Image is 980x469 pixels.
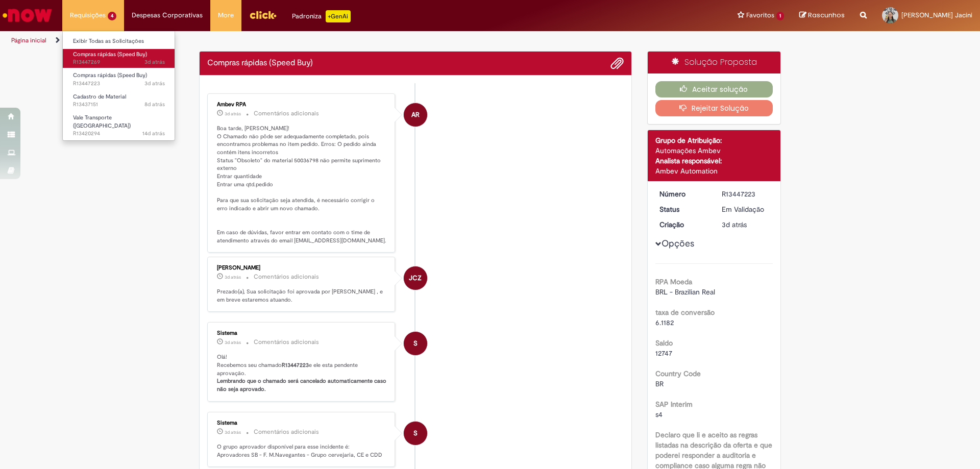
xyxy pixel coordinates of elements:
div: Ambev Automation [655,166,773,176]
a: Aberto R13447223 : Compras rápidas (Speed Buy) [63,70,175,89]
dt: Criação [652,219,715,230]
div: R13447223 [722,189,769,199]
a: Página inicial [11,36,46,44]
time: 26/08/2025 10:04:09 [225,339,241,345]
span: 3d atrás [722,220,747,229]
div: System [404,332,427,355]
small: Comentários adicionais [254,273,319,281]
p: Boa tarde, [PERSON_NAME]! O Chamado não pôde ser adequadamente completado, pois encontramos probl... [217,125,387,245]
time: 26/08/2025 10:04:07 [225,429,241,435]
div: Sistema [217,330,387,336]
span: Requisições [70,10,106,20]
time: 26/08/2025 11:24:29 [225,274,241,280]
b: R13447223 [282,361,309,369]
div: Ambev RPA [217,102,387,108]
h2: Compras rápidas (Speed Buy) Histórico de tíquete [207,59,313,68]
a: Exibir Todas as Solicitações [63,36,175,47]
time: 26/08/2025 10:03:58 [144,80,165,87]
span: 3d atrás [144,80,165,87]
button: Aceitar solução [655,81,773,97]
time: 15/08/2025 11:21:11 [142,130,165,137]
time: 26/08/2025 10:03:57 [722,220,747,229]
span: S [413,421,418,446]
b: Saldo [655,338,673,348]
span: 12747 [655,349,672,358]
div: Padroniza [292,10,351,22]
span: 3d atrás [225,111,241,117]
span: 3d atrás [225,429,241,435]
div: Juliana Curzel Zaparoli [404,266,427,290]
span: BR [655,379,664,388]
div: [PERSON_NAME] [217,265,387,271]
span: More [218,10,234,20]
a: Aberto R13447269 : Compras rápidas (Speed Buy) [63,49,175,68]
span: 3d atrás [144,58,165,66]
small: Comentários adicionais [254,338,319,347]
span: 14d atrás [142,130,165,137]
div: 26/08/2025 10:03:57 [722,219,769,230]
img: click_logo_yellow_360x200.png [249,7,277,22]
b: RPA Moeda [655,277,692,286]
p: O grupo aprovador disponível para esse incidente é: Aprovadores SB - F. M.Navegantes - Grupo cerv... [217,443,387,459]
ul: Trilhas de página [8,31,646,50]
b: SAP Interim [655,400,693,409]
time: 21/08/2025 15:49:28 [144,101,165,108]
span: 6.1182 [655,318,674,327]
p: Olá! Recebemos seu chamado e ele esta pendente aprovação. [217,353,387,393]
div: Em Validação [722,204,769,214]
span: Compras rápidas (Speed Buy) [73,51,147,58]
span: R13447223 [73,80,165,88]
span: 3d atrás [225,339,241,345]
time: 26/08/2025 10:10:01 [144,58,165,66]
div: System [404,422,427,445]
button: Adicionar anexos [610,57,624,70]
div: Automações Ambev [655,145,773,156]
p: +GenAi [326,10,351,22]
small: Comentários adicionais [254,109,319,118]
span: Rascunhos [808,10,845,20]
span: Favoritos [746,10,774,20]
span: Cadastro de Material [73,93,126,101]
span: 3d atrás [225,274,241,280]
b: Lembrando que o chamado será cancelado automaticamente caso não seja aprovado. [217,377,388,393]
div: Sistema [217,420,387,426]
span: R13447269 [73,58,165,66]
b: taxa de conversão [655,308,715,317]
span: Compras rápidas (Speed Buy) [73,71,147,79]
span: R13420294 [73,130,165,138]
dt: Número [652,189,715,199]
div: Ambev RPA [404,103,427,127]
span: BRL - Brazilian Real [655,287,715,297]
small: Comentários adicionais [254,428,319,436]
a: Rascunhos [799,11,845,20]
div: Grupo de Atribuição: [655,135,773,145]
span: 8d atrás [144,101,165,108]
a: Aberto R13420294 : Vale Transporte (VT) [63,112,175,134]
span: 1 [776,12,784,20]
span: s4 [655,410,663,419]
span: JCZ [409,266,422,290]
span: [PERSON_NAME] Jacini [901,11,972,19]
p: Prezado(a), Sua solicitação foi aprovada por [PERSON_NAME] , e em breve estaremos atuando. [217,288,387,304]
span: Despesas Corporativas [132,10,203,20]
ul: Requisições [62,31,175,141]
dt: Status [652,204,715,214]
a: Aberto R13437151 : Cadastro de Material [63,91,175,110]
button: Rejeitar Solução [655,100,773,116]
time: 26/08/2025 12:24:49 [225,111,241,117]
span: AR [411,103,420,127]
div: Analista responsável: [655,156,773,166]
span: R13437151 [73,101,165,109]
b: Country Code [655,369,701,378]
span: Vale Transporte ([GEOGRAPHIC_DATA]) [73,114,131,130]
span: 4 [108,12,116,20]
span: S [413,331,418,356]
div: Solução Proposta [648,52,781,73]
img: ServiceNow [1,5,54,26]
